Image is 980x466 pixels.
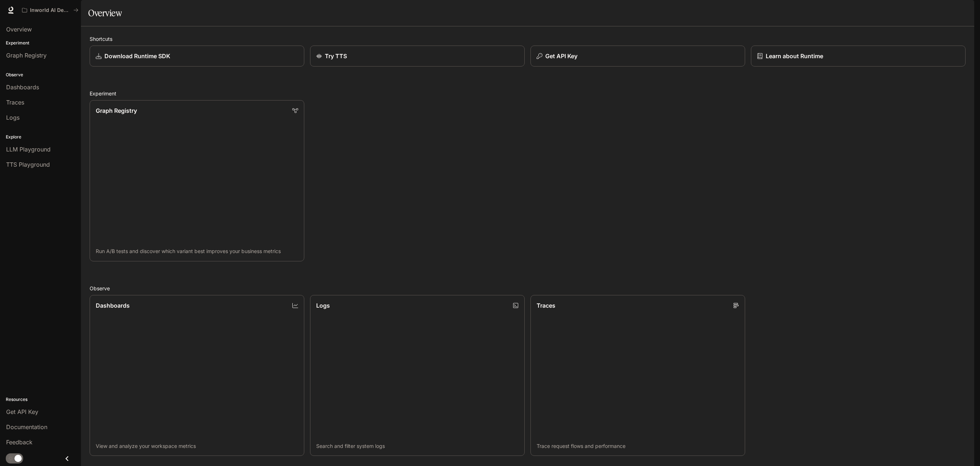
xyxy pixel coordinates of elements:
[545,52,577,60] p: Get API Key
[90,100,304,261] a: Graph RegistryRun A/B tests and discover which variant best improves your business metrics
[310,46,525,67] a: Try TTS
[90,90,966,97] h2: Experiment
[537,443,739,450] p: Trace request flows and performance
[30,7,70,13] p: Inworld AI Demos
[316,443,519,450] p: Search and filter system logs
[751,46,966,67] a: Learn about Runtime
[537,301,555,310] p: Traces
[316,301,330,310] p: Logs
[96,301,130,310] p: Dashboards
[325,52,347,60] p: Try TTS
[90,285,966,292] h2: Observe
[96,248,298,255] p: Run A/B tests and discover which variant best improves your business metrics
[530,295,745,456] a: TracesTrace request flows and performance
[90,295,304,456] a: DashboardsView and analyze your workspace metrics
[96,106,137,115] p: Graph Registry
[88,6,122,20] h1: Overview
[90,35,966,43] h2: Shortcuts
[530,46,745,67] button: Get API Key
[96,443,298,450] p: View and analyze your workspace metrics
[766,52,823,60] p: Learn about Runtime
[19,3,82,17] button: All workspaces
[310,295,525,456] a: LogsSearch and filter system logs
[90,46,304,67] a: Download Runtime SDK
[104,52,170,60] p: Download Runtime SDK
